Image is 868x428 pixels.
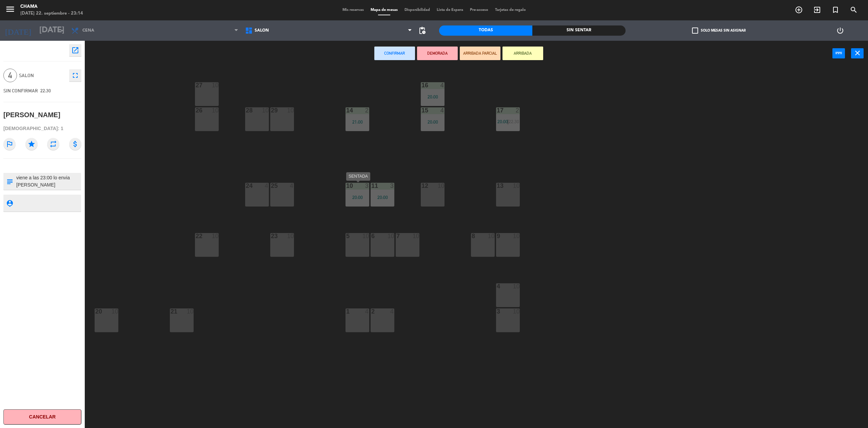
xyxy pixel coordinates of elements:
div: 10 [438,183,445,189]
div: 20:00 [371,195,394,200]
div: 4 [365,308,369,315]
div: [DATE] 22. septiembre - 23:14 [20,10,83,17]
i: arrow_drop_down [58,26,66,35]
span: pending_actions [418,26,426,35]
button: ARRIBADA PARCIAL [460,47,500,60]
div: 10 [112,308,118,315]
div: 10 [513,308,520,315]
div: 21:00 [346,120,369,124]
i: power_settings_new [836,26,844,35]
div: 4 [265,183,269,189]
span: SIN CONFIRMAR [3,88,38,93]
div: 10 [388,233,394,239]
i: person_pin [6,199,13,207]
div: 10 [287,107,294,113]
button: Cancelar [3,409,81,425]
div: 4 [390,308,394,315]
i: search [850,6,858,14]
div: 10 [212,107,219,113]
div: 3 [365,183,369,189]
button: power_input [832,48,845,58]
i: menu [5,4,15,14]
div: 10 [212,233,219,239]
button: open_in_new [69,44,81,56]
div: 3 [390,183,394,189]
div: 20:00 [421,94,445,99]
button: fullscreen [69,69,81,82]
div: SENTADA [346,172,370,181]
div: 2 [516,107,520,113]
div: Todas [439,25,532,36]
span: Lista de Espera [433,8,467,12]
div: [DEMOGRAPHIC_DATA]: 1 [3,123,81,135]
div: 10 [513,183,520,189]
button: menu [5,4,15,17]
span: 4 [3,69,17,82]
span: Mis reservas [339,8,367,12]
div: 10 [362,233,369,239]
span: Cena [82,28,94,33]
div: CHAMA [20,3,83,10]
div: Sin sentar [532,25,626,36]
span: | [507,119,509,124]
i: repeat [47,138,59,150]
i: open_in_new [71,46,79,54]
span: Mapa de mesas [367,8,401,12]
i: outlined_flag [3,138,16,150]
div: 10 [212,82,219,88]
div: 10 [513,283,520,289]
i: fullscreen [71,71,79,79]
button: ARRIBADA [502,47,543,60]
div: 10 [287,233,294,239]
i: attach_money [69,138,81,150]
div: 10 [413,233,419,239]
span: 20:00 [497,119,508,124]
i: power_input [835,49,843,57]
label: Solo mesas sin asignar [692,28,746,34]
button: Confirmar [374,47,415,60]
div: [PERSON_NAME] [3,109,60,121]
div: 10 [513,233,520,239]
span: check_box_outline_blank [692,28,698,34]
div: 10 [262,107,269,113]
span: SALON [255,28,269,33]
div: 4 [440,107,445,113]
div: 4 [290,183,294,189]
i: turned_in_not [831,6,840,14]
div: 20:00 [346,195,369,200]
i: add_circle_outline [795,6,803,14]
div: 2 [365,107,369,113]
span: Disponibilidad [401,8,433,12]
span: SALON [19,72,66,79]
span: Tarjetas de regalo [492,8,529,12]
i: subject [6,178,13,185]
i: close [853,49,862,57]
button: close [851,48,864,58]
i: star [25,138,38,150]
i: exit_to_app [813,6,821,14]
